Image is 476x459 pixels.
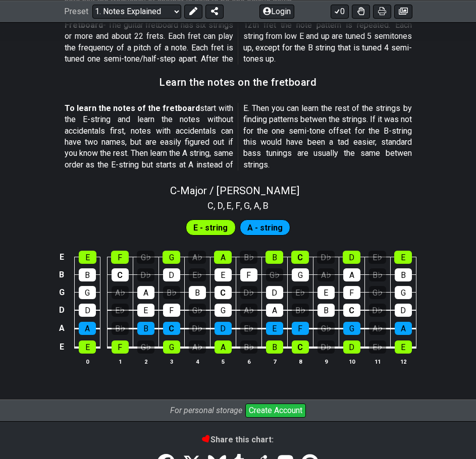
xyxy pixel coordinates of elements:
button: Edit Preset [184,4,202,18]
td: E [56,249,68,266]
div: F [163,304,180,317]
span: C - Major / [PERSON_NAME] [170,185,299,197]
span: B [263,199,269,212]
span: , [214,199,218,212]
span: G [244,199,250,212]
div: G♭ [137,251,154,264]
div: E [266,322,283,335]
div: G [292,268,309,281]
span: , [250,199,254,212]
th: 7 [261,356,287,367]
div: E [318,286,335,299]
div: B♭ [163,286,180,299]
div: A [266,304,283,317]
button: Toggle Dexterity for all fretkits [352,4,370,18]
th: 6 [236,356,261,367]
td: E [56,337,68,357]
div: D♭ [240,286,257,299]
div: A♭ [318,268,335,281]
div: D [343,251,360,264]
span: C [207,199,214,212]
div: D♭ [317,251,335,264]
button: Share Preset [205,4,224,18]
h3: Learn the notes on the fretboard [160,77,316,88]
div: A [343,268,360,281]
div: D [215,322,232,335]
div: F [112,340,129,354]
div: F [240,268,257,281]
div: E [79,251,96,264]
th: 5 [210,356,236,367]
th: 9 [313,356,339,367]
th: 12 [390,356,416,367]
div: E♭ [189,268,206,281]
div: A [215,340,232,354]
td: B [56,266,68,283]
div: D [266,286,283,299]
strong: Fretboard [65,20,103,30]
div: A [137,286,154,299]
span: , [240,199,244,212]
div: C [163,322,180,335]
div: G [79,286,96,299]
div: A [79,322,96,335]
div: D♭ [369,304,386,317]
div: A [395,322,412,335]
div: B [395,268,412,281]
td: D [56,301,68,319]
div: B [266,251,283,264]
div: E♭ [292,286,309,299]
button: Create image [394,4,412,18]
div: E♭ [368,251,386,264]
span: A [254,199,259,212]
div: E [137,304,154,317]
div: C [343,304,360,317]
th: 11 [364,356,390,367]
span: , [232,199,236,212]
div: C [112,268,129,281]
div: G [163,251,180,264]
div: B [318,304,335,317]
div: G♭ [369,286,386,299]
span: E [227,199,232,212]
div: D♭ [318,340,335,354]
td: G [56,283,68,301]
strong: To learn the notes of the fretboard [65,103,200,113]
div: A [214,251,232,264]
th: 2 [133,356,158,367]
div: E♭ [112,304,129,317]
div: F [343,286,360,299]
div: C [215,286,232,299]
div: E [395,340,412,354]
span: F [236,199,240,212]
th: 0 [75,356,100,367]
div: A♭ [112,286,129,299]
th: 8 [287,356,313,367]
th: 3 [158,356,184,367]
p: start with the E-string and learn the notes without accidentals first, notes with accidentals can... [65,103,412,170]
div: G♭ [318,322,335,335]
div: G♭ [189,304,206,317]
span: First enable full edit mode to edit [193,220,228,235]
div: G [215,304,232,317]
div: A♭ [369,322,386,335]
div: B [79,268,96,281]
div: E [394,251,412,264]
select: Preset [92,4,181,18]
div: A♭ [240,304,257,317]
div: B♭ [292,304,309,317]
div: E [215,268,232,281]
div: C [292,340,309,354]
div: B♭ [240,251,257,264]
div: B♭ [369,268,386,281]
div: F [111,251,129,264]
div: G♭ [266,268,283,281]
div: B [189,286,206,299]
div: D [79,304,96,317]
div: G♭ [137,340,154,354]
div: E♭ [369,340,386,354]
div: C [291,251,309,264]
th: 1 [107,356,133,367]
button: 0 [331,4,349,18]
button: Login [259,4,294,18]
